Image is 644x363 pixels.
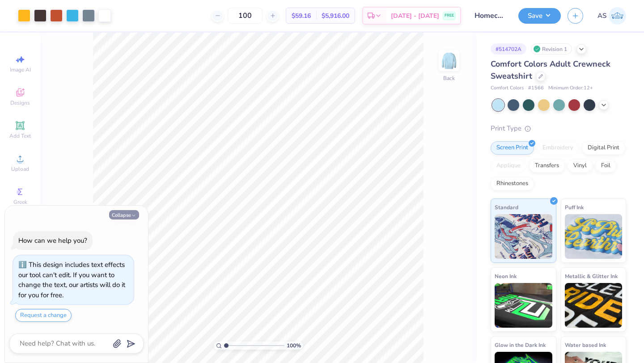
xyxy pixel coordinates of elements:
[597,7,626,25] a: AS
[443,74,455,82] div: Back
[15,309,72,322] button: Request a change
[292,11,311,21] span: $59.16
[228,8,263,24] input: – –
[18,236,87,245] div: How can we help you?
[582,141,625,155] div: Digital Print
[391,11,439,21] span: [DATE] - [DATE]
[531,43,572,55] div: Revision 1
[528,84,544,92] span: # 1566
[565,203,584,212] span: Puff Ink
[491,43,526,55] div: # 514702A
[529,159,565,173] div: Transfers
[568,159,593,173] div: Vinyl
[537,141,579,155] div: Embroidery
[518,8,561,24] button: Save
[609,7,626,25] img: Aniya Sparrow
[565,214,623,259] img: Puff Ink
[10,66,31,73] span: Image AI
[565,340,606,350] span: Water based Ink
[491,59,610,81] span: Comfort Colors Adult Crewneck Sweatshirt
[491,177,534,190] div: Rhinestones
[491,141,534,155] div: Screen Print
[495,203,518,212] span: Standard
[10,99,30,106] span: Designs
[440,52,458,70] img: Back
[565,271,618,281] span: Metallic & Glitter Ink
[495,271,517,281] span: Neon Ink
[565,283,623,328] img: Metallic & Glitter Ink
[445,13,454,19] span: FREE
[491,159,526,173] div: Applique
[595,159,616,173] div: Foil
[597,11,606,21] span: AS
[322,11,349,21] span: $5,916.00
[491,84,524,92] span: Comfort Colors
[548,84,593,92] span: Minimum Order: 12 +
[495,340,546,350] span: Glow in the Dark Ink
[491,123,626,134] div: Print Type
[468,7,512,25] input: Untitled Design
[495,283,552,328] img: Neon Ink
[11,165,29,173] span: Upload
[287,342,301,350] span: 100 %
[9,132,31,139] span: Add Text
[13,198,27,206] span: Greek
[18,260,125,300] div: This design includes text effects our tool can't edit. If you want to change the text, our artist...
[109,210,139,219] button: Collapse
[495,214,552,259] img: Standard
